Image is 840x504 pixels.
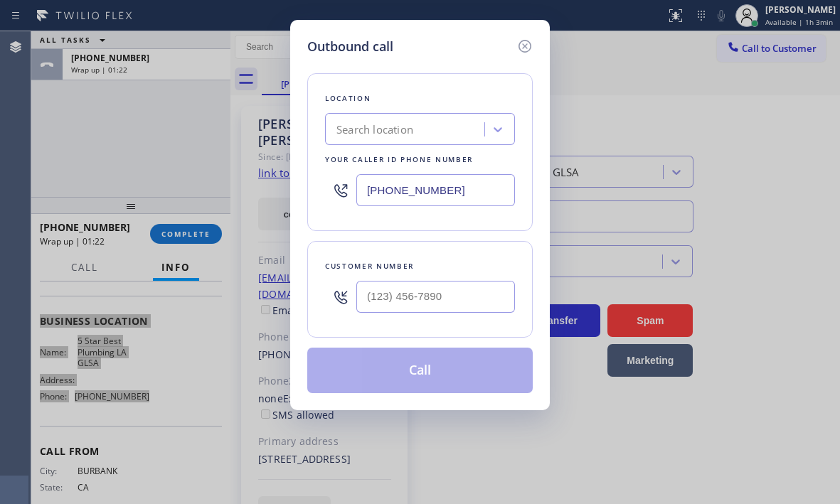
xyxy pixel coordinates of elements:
[325,91,515,106] div: Location
[336,122,413,138] div: Search location
[325,259,515,274] div: Customer number
[307,348,533,393] button: Call
[356,281,515,313] input: (123) 456-7890
[356,174,515,206] input: (123) 456-7890
[325,152,515,167] div: Your caller id phone number
[307,37,393,56] h5: Outbound call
